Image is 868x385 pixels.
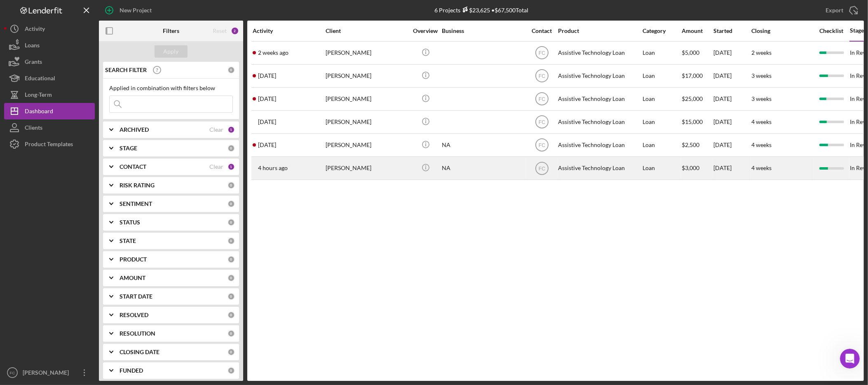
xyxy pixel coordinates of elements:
[25,70,55,89] div: Educational
[253,28,325,34] div: Activity
[326,28,408,34] div: Client
[258,96,276,102] time: 2025-09-18 04:57
[105,67,147,73] b: SEARCH FILTER
[25,37,40,56] div: Loans
[682,141,699,148] span: $2,500
[751,95,772,102] time: 3 weeks
[4,70,95,86] button: Educational
[442,157,524,179] div: NA
[120,312,148,318] b: RESOLVED
[558,28,640,34] div: Product
[751,141,772,148] time: 4 weeks
[4,21,95,37] button: Activity
[558,42,640,64] div: Assistive Technology Loan
[539,119,545,125] text: FC
[258,165,288,171] time: 2025-09-24 18:45
[228,367,235,374] div: 0
[326,42,408,64] div: [PERSON_NAME]
[25,136,73,154] div: Product Templates
[526,28,557,34] div: Contact
[643,28,681,34] div: Category
[713,28,751,34] div: Started
[4,119,95,136] button: Clients
[539,166,545,171] text: FC
[4,103,95,119] button: Dashboard
[120,330,155,337] b: RESOLUTION
[120,2,152,19] div: New Project
[4,54,95,70] button: Grants
[258,72,276,79] time: 2025-09-15 01:23
[99,2,160,19] button: New Project
[25,54,42,72] div: Grants
[228,126,235,133] div: 1
[228,330,235,337] div: 0
[539,50,545,56] text: FC
[25,86,52,105] div: Long-Term
[120,275,145,281] b: AMOUNT
[558,88,640,110] div: Assistive Technology Loan
[434,7,528,14] div: 6 Projects • $67,500 Total
[713,42,751,64] div: [DATE]
[326,88,408,110] div: [PERSON_NAME]
[558,134,640,156] div: Assistive Technology Loan
[326,134,408,156] div: [PERSON_NAME]
[120,349,160,355] b: CLOSING DATE
[410,28,441,34] div: Overview
[442,28,524,34] div: Business
[713,134,751,156] div: [DATE]
[231,27,239,35] div: 2
[155,45,188,58] button: Apply
[120,201,152,207] b: SENTIMENT
[751,28,813,34] div: Closing
[442,134,524,156] div: NA
[4,86,95,103] button: Long-Term
[643,157,681,179] div: Loan
[539,142,545,148] text: FC
[120,219,140,226] b: STATUS
[558,157,640,179] div: Assistive Technology Loan
[120,367,143,374] b: FUNDED
[4,37,95,54] button: Loans
[120,145,137,152] b: STAGE
[643,111,681,133] div: Loan
[258,142,276,148] time: 2025-09-23 18:48
[10,371,15,375] text: FC
[25,119,42,138] div: Clients
[209,163,223,170] div: Clear
[326,111,408,133] div: [PERSON_NAME]
[817,2,864,19] button: Export
[228,237,235,245] div: 0
[163,28,179,34] b: Filters
[209,126,223,133] div: Clear
[164,45,179,58] div: Apply
[539,96,545,102] text: FC
[643,88,681,110] div: Loan
[326,157,408,179] div: [PERSON_NAME]
[228,274,235,282] div: 0
[558,111,640,133] div: Assistive Technology Loan
[109,85,233,91] div: Applied in combination with filters below
[120,256,147,263] b: PRODUCT
[120,126,149,133] b: ARCHIVED
[713,157,751,179] div: [DATE]
[326,65,408,87] div: [PERSON_NAME]
[751,49,772,56] time: 2 weeks
[4,136,95,152] button: Product Templates
[751,118,772,125] time: 4 weeks
[228,256,235,263] div: 0
[682,72,703,79] span: $17,000
[814,28,849,34] div: Checklist
[228,293,235,300] div: 0
[25,21,45,39] div: Activity
[120,238,136,244] b: STATE
[228,182,235,189] div: 0
[228,311,235,319] div: 0
[682,95,703,102] span: $25,000
[228,145,235,152] div: 0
